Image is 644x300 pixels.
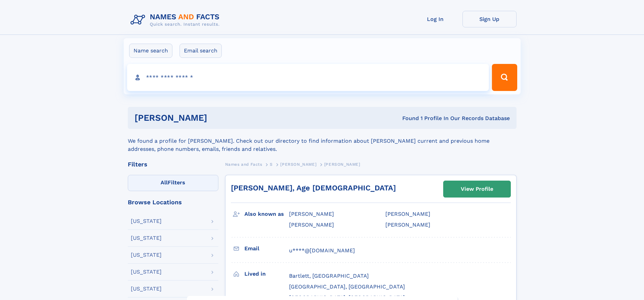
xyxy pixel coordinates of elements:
[128,199,218,205] div: Browse Locations
[492,64,517,91] button: Search Button
[289,211,334,217] span: [PERSON_NAME]
[461,181,493,197] div: View Profile
[131,269,162,275] div: [US_STATE]
[128,175,218,191] label: Filters
[161,179,168,186] span: All
[128,11,225,29] img: Logo Names and Facts
[280,162,316,167] span: [PERSON_NAME]
[462,11,517,27] a: Sign Up
[180,44,222,58] label: Email search
[244,208,289,220] h3: Also known as
[305,115,510,122] div: Found 1 Profile In Our Records Database
[385,222,430,228] span: [PERSON_NAME]
[129,44,172,58] label: Name search
[131,286,162,292] div: [US_STATE]
[131,252,162,258] div: [US_STATE]
[135,114,305,122] h1: [PERSON_NAME]
[280,160,316,168] a: [PERSON_NAME]
[444,181,510,197] a: View Profile
[244,268,289,280] h3: Lived in
[244,243,289,254] h3: Email
[408,11,462,27] a: Log In
[289,273,369,279] span: Bartlett, [GEOGRAPHIC_DATA]
[270,160,273,168] a: S
[270,162,273,167] span: S
[289,283,405,290] span: [GEOGRAPHIC_DATA], [GEOGRAPHIC_DATA]
[128,161,218,167] div: Filters
[128,129,517,153] div: We found a profile for [PERSON_NAME]. Check out our directory to find information about [PERSON_N...
[231,184,396,192] a: [PERSON_NAME], Age [DEMOGRAPHIC_DATA]
[385,211,430,217] span: [PERSON_NAME]
[289,222,334,228] span: [PERSON_NAME]
[127,64,489,91] input: search input
[225,160,262,168] a: Names and Facts
[131,218,162,224] div: [US_STATE]
[324,162,360,167] span: [PERSON_NAME]
[131,235,162,241] div: [US_STATE]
